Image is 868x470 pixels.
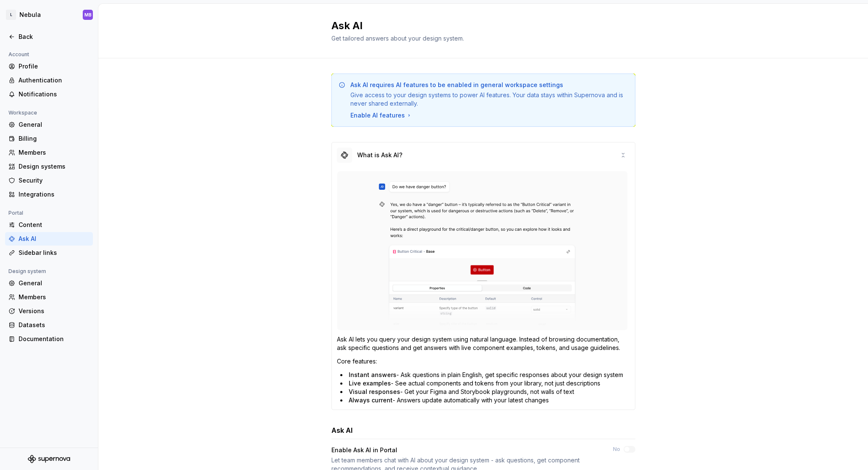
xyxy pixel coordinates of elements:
div: Design systems [19,162,90,171]
a: Sidebar links [5,246,93,260]
span: Live examples [349,380,391,387]
p: Ask AI lets you query your design system using natural language. Instead of browsing documentatio... [337,335,630,352]
div: Content [19,221,90,229]
div: General [19,120,90,129]
a: Design systems [5,160,93,173]
div: Versions [19,307,90,315]
div: What is Ask AI? [357,151,402,159]
a: Ask AI [5,232,93,246]
div: Back [19,33,90,41]
div: Members [19,148,90,157]
button: Enable AI features [350,111,412,120]
div: Integrations [19,190,90,199]
a: Versions [5,304,93,318]
a: Authentication [5,74,93,87]
a: Integrations [5,188,93,201]
div: Sidebar links [19,249,90,257]
div: Billing [19,134,90,143]
a: Notifications [5,87,93,101]
div: Design system [5,266,49,276]
a: Documentation [5,332,93,346]
div: General [19,279,90,287]
div: Ask AI [19,235,90,243]
div: Ask AI requires AI features to be enabled in general workspace settings [350,81,563,89]
a: Members [5,146,93,159]
div: Datasets [19,321,90,329]
a: Members [5,290,93,304]
div: Account [5,49,33,60]
div: Notifications [19,90,90,98]
a: Billing [5,132,93,145]
span: Get tailored answers about your design system. [331,35,464,42]
a: General [5,118,93,131]
button: LNebulaMB [2,5,96,24]
div: Security [19,176,90,185]
div: Portal [5,208,27,218]
div: Give access to your design systems to power AI features. Your data stays within Supernova and is ... [350,91,628,108]
svg: Supernova Logo [28,455,70,463]
a: Profile [5,60,93,73]
li: - Ask questions in plain English, get specific responses about your design system [340,371,630,379]
div: Nebula [19,11,41,19]
p: Core features: [337,357,630,366]
div: MB [84,11,92,18]
div: L [6,10,16,20]
div: Profile [19,62,90,71]
div: Enable Ask AI in Portal [331,446,397,454]
div: Workspace [5,108,41,118]
a: Content [5,218,93,232]
li: - Get your Figma and Storybook playgrounds, not walls of text [340,388,630,396]
label: No [613,446,620,453]
a: General [5,276,93,290]
span: Visual responses [349,388,400,395]
a: Datasets [5,318,93,332]
div: Members [19,293,90,301]
a: Back [5,30,93,44]
li: - Answers update automatically with your latest changes [340,396,630,404]
span: Always current [349,396,393,404]
span: Instant answers [349,371,396,378]
h3: Ask AI [331,425,353,435]
div: Authentication [19,76,90,85]
a: Security [5,174,93,187]
li: - See actual components and tokens from your library, not just descriptions [340,379,630,388]
div: Documentation [19,335,90,343]
h2: Ask AI [331,19,625,33]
